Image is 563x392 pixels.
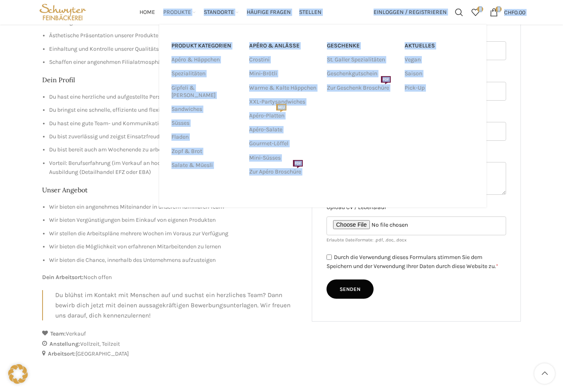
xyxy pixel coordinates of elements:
a: Warme & Kalte Häppchen [249,81,319,95]
span: 0 [477,6,483,12]
a: St. Galler Spezialitäten [327,53,396,67]
span: Produkte [163,9,191,16]
a: Home [140,4,155,20]
h2: Dein Profil [42,75,300,84]
li: Einhaltung und Kontrolle unserer Qualitätsstandards [49,45,300,54]
a: Apéro-Salate [249,123,319,137]
span: Stellen [299,9,322,16]
span: Teilzeit [102,340,120,347]
a: Scroll to top button [534,363,555,384]
a: XXL-Partysandwiches [249,95,319,109]
span: Einloggen / Registrieren [374,9,447,15]
div: Meine Wunschliste [467,4,484,20]
li: Ästhetische Präsentation unserer Produkte [49,31,300,40]
li: Wir stellen die Arbeitspläne mehrere Wochen im Voraus zur Verfügung [49,229,300,238]
span: Verkauf [66,330,86,337]
a: Apéro & Häppchen [171,53,239,67]
span: PDF [293,160,303,167]
span: Vollzeit [80,340,102,347]
li: Du bist zuverlässig und zeigst Einsatzfreude [49,132,300,141]
a: Site logo [38,8,88,15]
span: [GEOGRAPHIC_DATA] [76,350,129,357]
a: PRODUKT KATEGORIEN [171,39,239,53]
li: Du hast eine herzliche und aufgestellte Persönlichkeit [49,92,300,101]
a: Standorte [204,4,239,20]
a: Mini-Süsses [249,151,319,165]
a: Produkte [163,4,196,20]
span: Standorte [204,9,234,16]
a: Zur Geschenk BroschürePDF [327,81,396,95]
p: Du blühst im Kontakt mit Menschen auf und suchst ein herzliches Team? Dann bewirb dich jetzt mit ... [55,290,300,320]
label: Durch die Verwendung dieses Formulars stimmen Sie dem Speichern und der Verwendung Ihrer Daten du... [327,254,498,270]
a: Geschenke [327,39,396,53]
a: Saison [405,67,474,81]
li: Du hast eine gute Team- und Kommunikationsfähigkeit (Deutsch Niveau mind. B2) [49,119,300,128]
div: Main navigation [92,4,369,20]
a: Einloggen / Registrieren [369,4,451,20]
li: Du bringst eine schnelle, effiziente und flexible Arbeitsweise mit [49,106,300,115]
a: Spezialitäten [171,67,239,81]
bdi: 0.00 [504,9,525,16]
span: PDF [381,76,391,83]
li: Wir bieten Vergünstigungen beim Einkauf von eigenen Produkten [49,216,300,225]
a: 0 [467,4,484,20]
a: Häufige Fragen [247,4,291,20]
span: 0 [495,6,502,12]
a: Süsses [171,116,239,130]
p: Noch offen [42,273,300,282]
a: 0 CHF0.00 [486,4,529,20]
h2: Unser Angebot [42,185,300,194]
input: Senden [327,279,374,299]
a: APÉRO & ANLÄSSE [249,39,319,53]
a: Fladen [171,130,239,144]
a: Pick-Up [405,81,474,95]
a: Mini-Brötli [249,67,319,81]
li: Wir bieten die Möglichkeit von erfahrenen Mitarbeitenden zu lernen [49,242,300,251]
a: Salate & Müesli [171,158,239,172]
span: Häufige Fragen [247,9,291,16]
a: Aktuelles [405,39,474,53]
a: Geschenkgutschein [327,67,396,81]
label: Upload CV / Lebenslauf [327,203,507,212]
li: Wir bieten die Chance, innerhalb des Unternehmens aufzusteigen [49,256,300,265]
a: Stellen [299,4,322,20]
a: Vegan [405,53,474,67]
strong: Dein Arbeitsort: [42,274,83,281]
li: Du bist bereit auch am Wochenende zu arbeiten [49,145,300,154]
span: CHF [504,9,514,16]
strong: Arbeitsort: [48,350,76,357]
a: Apéro-PlattenNEU [249,109,319,123]
strong: Anstellung: [50,340,80,347]
li: Vorteil: Berufserfahrung (im Verkauf an hochfrequentierten Standorten) oder eine abgeschlossene A... [49,159,300,177]
a: Zopf & Brot [171,144,239,158]
li: Wir bieten ein angenehmes Miteinander in unserem familiären Team [49,203,300,212]
small: Erlaubte Dateiformate: .pdf, .doc, .docx [327,237,407,243]
a: Sandwiches [171,102,239,116]
strong: Team: [50,330,66,337]
li: Schaffen einer angenehmen Filialatmosphäre [49,58,300,67]
a: Gourmet-Löffel [249,137,319,151]
span: Home [140,9,155,16]
a: Zur Apéro BroschürePDF [249,165,319,179]
a: Crostini [249,53,319,67]
a: Gipfeli & [PERSON_NAME] [171,81,239,102]
span: NEU [276,104,286,110]
a: Suchen [451,4,467,20]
